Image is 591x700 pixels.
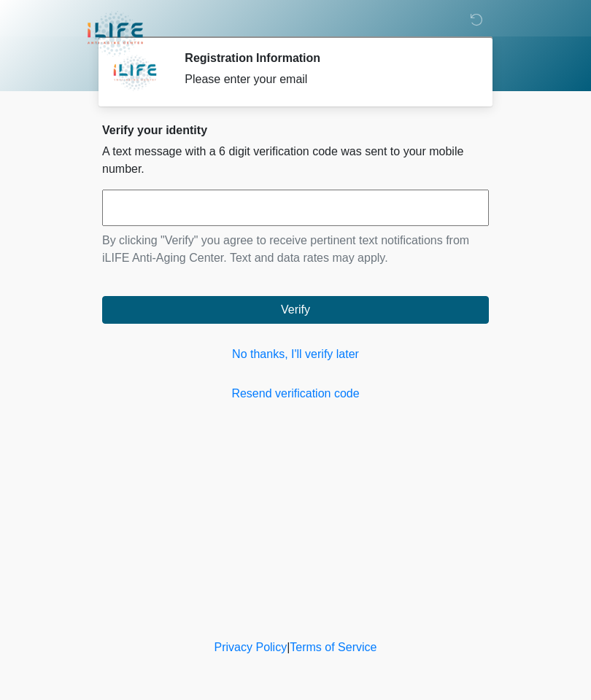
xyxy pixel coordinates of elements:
[287,641,290,653] a: |
[102,346,489,363] a: No thanks, I'll verify later
[102,296,489,324] button: Verify
[102,143,489,178] p: A text message with a 6 digit verification code was sent to your mobile number.
[290,641,376,653] a: Terms of Service
[102,232,489,267] p: By clicking "Verify" you agree to receive pertinent text notifications from iLIFE Anti-Aging Cent...
[88,11,143,57] img: iLIFE Anti-Aging Center Logo
[102,385,489,402] a: Resend verification code
[113,51,157,95] img: Agent Avatar
[102,123,489,137] h2: Verify your identity
[185,71,467,88] div: Please enter your email
[215,641,287,653] a: Privacy Policy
